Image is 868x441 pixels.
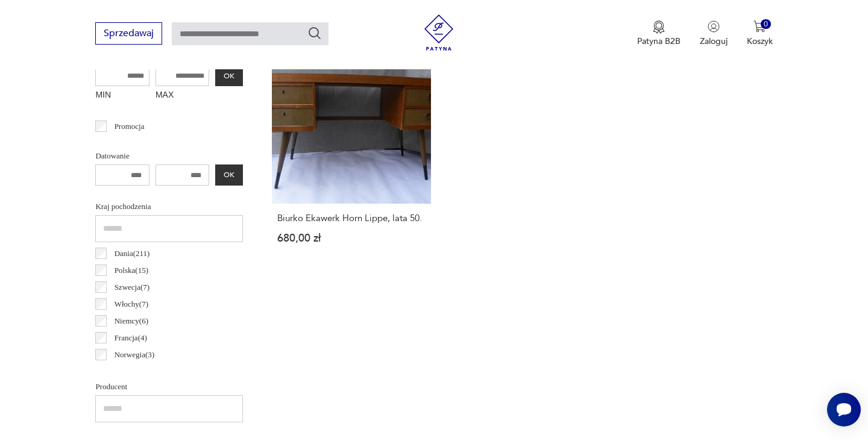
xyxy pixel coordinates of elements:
[653,20,665,34] img: Ikona medalu
[115,120,145,133] p: Promocja
[272,45,430,267] a: Produkt wyprzedanyBiurko Ekawerk Horn Lippe, lata 50.Biurko Ekawerk Horn Lippe, lata 50.680,00 zł
[215,164,243,186] button: OK
[115,365,175,378] p: Czechosłowacja ( 2 )
[215,65,243,86] button: OK
[637,20,681,47] a: Ikona medaluPatyna B2B
[761,19,771,30] div: 0
[95,22,162,45] button: Sprzedawaj
[115,314,148,328] p: Niemcy ( 6 )
[708,20,720,33] img: Ikonka użytkownika
[747,20,773,47] button: 0Koszyk
[95,380,243,393] p: Producent
[115,247,150,260] p: Dania ( 211 )
[156,86,210,105] label: MAX
[115,281,150,294] p: Szwecja ( 7 )
[747,36,773,47] p: Koszyk
[95,200,243,213] p: Kraj pochodzenia
[753,20,766,33] img: Ikona koszyka
[827,393,861,427] iframe: Smartsupp widget button
[95,86,149,105] label: MIN
[277,233,425,243] p: 680,00 zł
[637,36,681,47] p: Patyna B2B
[700,36,728,47] p: Zaloguj
[307,26,322,40] button: Szukaj
[95,30,162,39] a: Sprzedawaj
[115,298,148,311] p: Włochy ( 7 )
[115,264,148,277] p: Polska ( 15 )
[421,14,457,51] img: Patyna - sklep z meblami i dekoracjami vintage
[115,348,154,361] p: Norwegia ( 3 )
[277,213,425,224] h3: Biurko Ekawerk Horn Lippe, lata 50.
[115,331,147,345] p: Francja ( 4 )
[700,20,728,47] button: Zaloguj
[637,20,681,47] button: Patyna B2B
[95,149,243,163] p: Datowanie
